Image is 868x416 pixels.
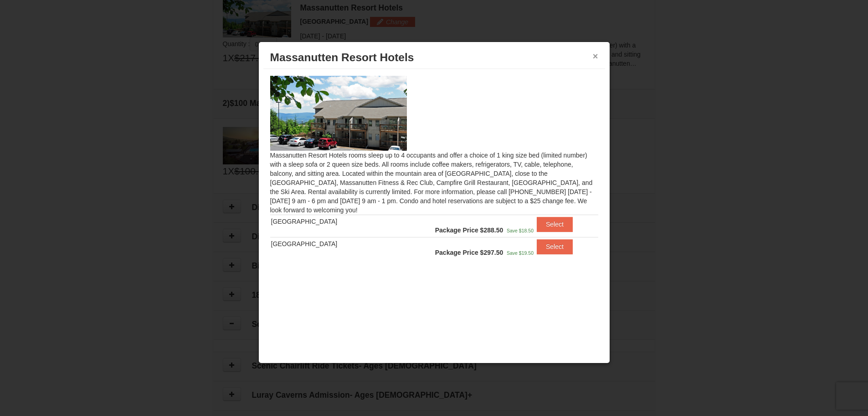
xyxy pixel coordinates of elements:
button: Select [537,217,573,232]
button: Select [537,239,573,254]
img: 19219026-1-e3b4ac8e.jpg [270,76,407,151]
span: Massanutten Resort Hotels [270,51,414,63]
div: Massanutten Resort Hotels rooms sleep up to 4 occupants and offer a choice of 1 king size bed (li... [263,69,605,275]
strong: Package Price $297.50 [435,249,503,256]
span: Save $18.50 [507,228,534,233]
div: [GEOGRAPHIC_DATA] [271,239,376,248]
strong: Package Price $288.50 [435,226,503,234]
div: [GEOGRAPHIC_DATA] [271,217,376,226]
button: × [593,52,598,61]
span: Save $19.50 [507,250,534,256]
